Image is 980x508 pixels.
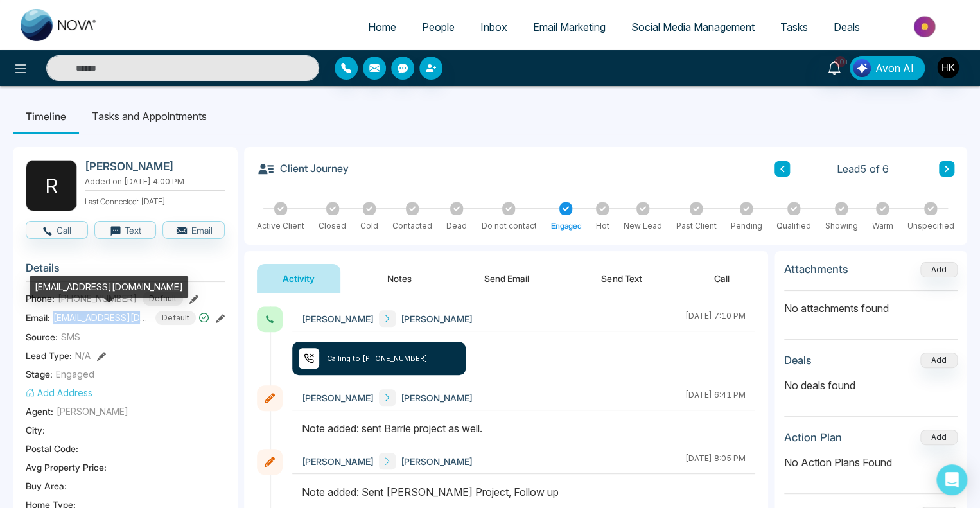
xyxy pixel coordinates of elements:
button: Send Email [459,264,555,293]
a: People [409,15,468,39]
span: Avon AI [875,60,914,76]
div: Warm [872,220,893,232]
li: Tasks and Appointments [79,99,220,134]
a: Deals [821,15,873,39]
span: [PERSON_NAME] [401,391,473,405]
div: [DATE] 6:41 PM [685,389,746,406]
div: New Lead [624,220,662,232]
div: Dead [446,220,467,232]
img: Market-place.gif [879,12,972,41]
span: [PERSON_NAME] [401,312,473,326]
div: Active Client [257,220,304,232]
span: Stage: [26,367,53,381]
span: Tasks [780,21,808,33]
a: Email Marketing [520,15,618,39]
div: Showing [825,220,858,232]
div: Closed [319,220,346,232]
a: Social Media Management [618,15,767,39]
img: Nova CRM Logo [21,9,98,41]
h3: Action Plan [784,431,842,444]
span: [PERSON_NAME] [302,312,374,326]
button: Add [920,262,958,277]
span: Calling to [PHONE_NUMBER] [327,353,428,364]
li: Timeline [13,99,79,134]
a: Tasks [767,15,821,39]
div: Hot [595,220,609,232]
h3: Details [26,261,225,281]
span: [PERSON_NAME] [57,405,128,418]
span: Social Media Management [631,21,755,33]
button: Email [162,221,225,239]
span: Home [368,21,396,33]
div: Contacted [392,220,432,232]
span: [PERSON_NAME] [401,455,473,468]
span: Email Marketing [533,21,606,33]
h2: [PERSON_NAME] [85,160,220,173]
div: R [26,160,77,211]
h3: Client Journey [257,160,349,178]
a: Inbox [468,15,520,39]
span: Lead 5 of 6 [837,161,889,177]
button: Call [688,264,755,293]
span: [PERSON_NAME] [302,391,374,405]
p: No Action Plans Found [784,455,958,470]
button: Avon AI [850,56,925,80]
span: People [422,21,455,33]
span: Inbox [480,21,507,33]
img: Lead Flow [853,59,871,77]
button: Call [26,221,88,239]
div: Past Client [676,220,717,232]
span: N/A [75,349,91,362]
div: Open Intercom Messenger [936,464,967,495]
h3: Deals [784,354,812,367]
p: Added on [DATE] 4:00 PM [85,176,225,188]
a: Home [355,15,409,39]
p: No attachments found [784,291,958,316]
span: Avg Property Price : [26,460,107,474]
span: SMS [61,330,80,344]
h3: Attachments [784,263,848,276]
span: Lead Type: [26,349,72,362]
p: No deals found [784,378,958,393]
span: Default [155,311,196,325]
div: Engaged [550,220,581,232]
span: City : [26,423,45,437]
span: Engaged [56,367,94,381]
div: Qualified [776,220,811,232]
button: Text [94,221,157,239]
div: Unspecified [907,220,954,232]
button: Add [920,353,958,368]
img: User Avatar [937,57,959,78]
span: [EMAIL_ADDRESS][DOMAIN_NAME] [53,311,150,324]
span: [PERSON_NAME] [302,455,374,468]
span: Source: [26,330,58,344]
div: Pending [731,220,762,232]
button: Add [920,430,958,445]
button: Send Text [575,264,667,293]
a: 10+ [819,56,850,78]
span: Email: [26,311,50,324]
span: Add [920,263,958,274]
p: Last Connected: [DATE] [85,193,225,207]
div: Do not contact [481,220,536,232]
div: [DATE] 8:05 PM [685,453,746,469]
span: 10+ [834,56,846,67]
span: Phone: [26,292,55,305]
button: Notes [362,264,437,293]
span: Buy Area : [26,479,67,493]
button: Add Address [26,386,92,399]
span: Postal Code : [26,442,78,455]
span: Deals [834,21,860,33]
div: Cold [360,220,378,232]
span: Agent: [26,405,53,418]
div: [EMAIL_ADDRESS][DOMAIN_NAME] [30,276,188,298]
div: [DATE] 7:10 PM [685,310,746,327]
button: Activity [257,264,340,293]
